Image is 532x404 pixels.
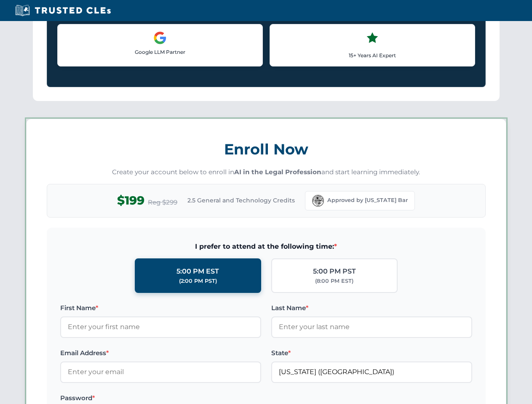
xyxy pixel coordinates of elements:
span: Approved by [US_STATE] Bar [327,196,408,205]
img: Florida Bar [312,195,324,207]
label: State [271,348,472,358]
input: Enter your first name [60,316,261,338]
span: $199 [117,191,144,210]
img: Google [153,31,167,45]
strong: AI in the Legal Profession [234,168,321,176]
label: First Name [60,303,261,313]
label: Email Address [60,348,261,358]
input: Enter your email [60,361,261,383]
span: Reg $299 [148,197,177,207]
h3: Enroll Now [47,136,486,162]
img: Trusted CLEs [13,4,113,17]
input: Enter your last name [271,316,472,338]
label: Password [60,393,261,403]
span: I prefer to attend at the following time: [60,241,472,252]
label: Last Name [271,303,472,313]
div: (2:00 PM PST) [179,277,217,285]
div: (8:00 PM EST) [315,277,353,285]
p: 15+ Years AI Expert [277,51,468,59]
p: Create your account below to enroll in and start learning immediately. [47,167,486,177]
span: 2.5 General and Technology Credits [187,196,295,205]
div: 5:00 PM EST [176,266,219,277]
p: Google LLM Partner [64,48,256,56]
input: Florida (FL) [271,361,472,383]
div: 5:00 PM PST [313,266,356,277]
